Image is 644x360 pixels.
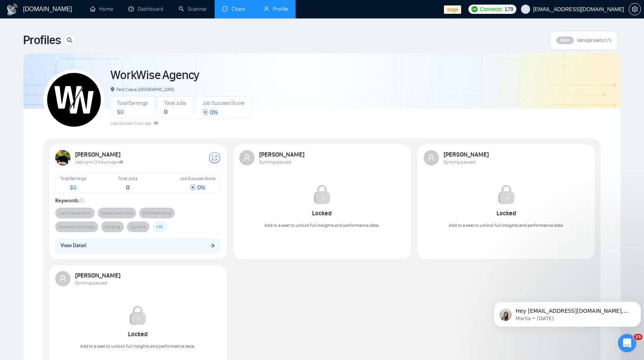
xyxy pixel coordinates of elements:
button: search [64,34,76,46]
img: upwork-logo.png [472,6,478,12]
strong: Keywords [55,197,84,204]
img: WorkWise Agency [47,73,101,127]
span: user [427,154,435,162]
span: Job Success Score [180,176,215,181]
span: $ 0 [117,108,123,116]
a: WorkWise Agency [110,68,199,83]
span: setting [629,6,641,12]
strong: Locked [312,210,332,217]
span: Connects: [480,5,503,13]
span: Total Jobs [164,100,186,106]
span: Total Jobs [118,176,137,181]
span: Profiles [23,31,61,50]
span: 0 % [202,109,218,116]
a: messageChats [222,6,248,12]
button: View Detailarrow-right [55,238,221,253]
span: Syncing paused [259,159,291,165]
button: setting [629,3,641,15]
img: USER [55,150,71,165]
span: arrow-right [210,243,215,248]
span: Lead Generation [59,209,91,217]
span: Syncing paused [444,159,476,165]
span: View Detail [61,241,86,250]
strong: [PERSON_NAME] [75,151,122,158]
span: Syncing paused [75,280,107,286]
a: dashboardDashboard [128,6,163,12]
strong: Locked [128,330,148,338]
span: Add to a seat to unlock full insights and performance data. [264,223,379,228]
span: user [264,6,269,12]
span: Total Earnings [60,176,87,181]
span: Basic [560,38,570,43]
span: user [243,154,251,162]
span: $ 0 [70,184,76,191]
strong: [PERSON_NAME] [444,151,490,158]
span: 0 [126,184,130,191]
strong: [PERSON_NAME] [259,151,306,158]
span: Job Success Score [202,100,244,106]
span: 15 [634,334,642,340]
span: search [64,37,76,43]
img: Locked [496,184,517,205]
span: Hey [EMAIL_ADDRESS][DOMAIN_NAME], Looks like your Upwork agency WorkWise Agency ran out of connec... [25,22,140,112]
img: logo [6,3,18,16]
a: homeHome [90,6,113,12]
span: stage [444,5,461,14]
span: info-circle [80,198,84,203]
span: Add to a seat to unlock full insights and performance data. [449,223,564,228]
span: 0 % [190,184,205,191]
span: Upwork [130,223,146,231]
strong: Locked [496,210,516,217]
span: Sales Lead Lists [101,209,133,217]
iframe: Intercom notifications message [491,286,644,339]
span: Manage Seats (1/1) [577,37,611,43]
a: searchScanner [179,6,207,12]
span: B2B Marketing [143,209,171,217]
span: 179 [504,5,513,13]
span: Add to a seat to unlock full insights and performance data. [80,343,195,349]
img: Locked [311,184,333,205]
span: user [523,7,528,12]
span: user [59,275,67,282]
span: Outreach Strategy [59,223,95,231]
img: Locked [127,305,148,326]
p: Message from Mariia, sent 5d ago [25,30,141,36]
span: 0 [164,108,168,116]
span: Last sync 3 hours ago [75,159,124,165]
strong: [PERSON_NAME] [75,272,122,279]
span: Bidding [105,223,120,231]
a: setting [629,6,641,12]
span: Total Earnings [117,100,148,106]
span: + 11 [156,223,163,231]
span: Last Sync an hour ago [110,121,158,126]
iframe: Intercom live chat [618,334,636,352]
span: Profile [273,6,288,12]
span: Parit Cuaca, [GEOGRAPHIC_DATA] [110,87,174,92]
span: environment [110,87,115,91]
